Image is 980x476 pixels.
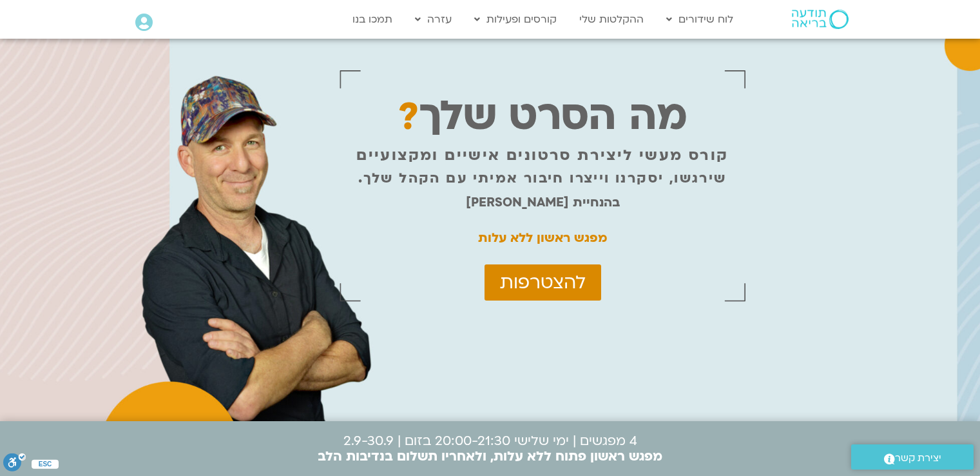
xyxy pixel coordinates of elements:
[792,10,849,29] img: תודעה בריאה
[346,7,399,32] a: תמכו בנו
[408,7,458,32] a: עזרה
[318,433,662,464] p: 4 מפגשים | ימי שלישי 20:00-21:30 בזום | 2.9-30.9
[478,230,607,246] strong: מפגש ראשון ללא עלות
[485,264,601,301] a: להצטרפות
[356,147,728,164] p: קורס מעשי ליצירת סרטונים אישיים ומקצועיים
[851,444,974,470] a: יצירת קשר
[358,170,726,187] p: שירגשו, יסקרנו וייצרו חיבור אמיתי עם הקהל שלך.
[500,272,586,293] span: להצטרפות
[573,7,650,32] a: ההקלטות שלי
[660,7,740,32] a: לוח שידורים
[466,194,620,211] strong: בהנחיית [PERSON_NAME]
[398,92,419,143] span: ?
[318,448,662,465] b: מפגש ראשון פתוח ללא עלות, ולאחריו תשלום בנדיבות הלב
[398,108,687,125] p: מה הסרט שלך
[468,7,563,32] a: קורסים ופעילות
[895,450,941,467] span: יצירת קשר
